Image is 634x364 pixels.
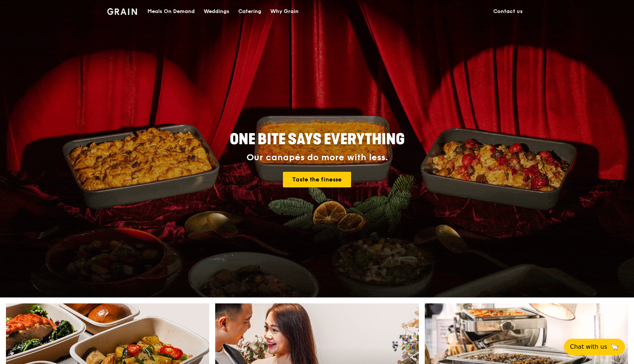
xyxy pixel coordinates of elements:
[238,0,261,23] div: Catering
[564,339,625,355] button: Chat with us🦙
[107,8,137,15] img: Grain
[183,152,451,163] div: Our canapés do more with less.
[610,342,619,351] span: 🦙
[489,0,527,23] a: Contact us
[230,131,405,148] span: ONE BITE SAYS EVERYTHING
[234,0,266,23] a: Catering
[283,172,351,187] a: Taste the finesse
[204,0,229,23] div: Weddings
[199,0,234,23] a: Weddings
[266,0,303,23] a: Why Grain
[270,0,299,23] div: Why Grain
[147,0,195,23] div: Meals On Demand
[570,342,607,351] span: Chat with us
